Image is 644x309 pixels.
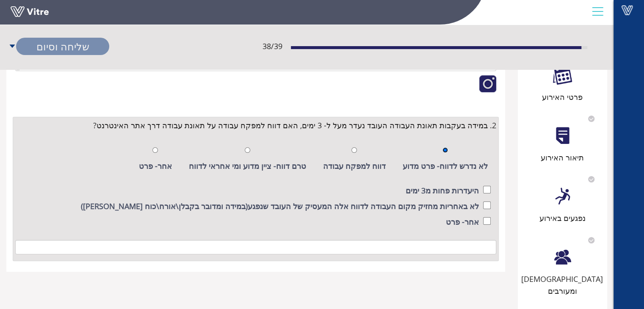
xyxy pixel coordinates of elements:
span: caret-down [8,38,16,55]
div: טרם דווח- ציין מדוע ומי אחראי לדווח [189,160,306,172]
div: פרטי האירוע [522,91,603,103]
div: [DEMOGRAPHIC_DATA] ומעורבים [522,273,603,297]
label: אחר- פרט [446,216,479,228]
span: 38 / 39 [263,40,282,52]
div: אחר- פרט [139,160,172,172]
div: תיאור האירוע [522,152,603,163]
label: היעדרות פחות מ3 ימים [406,185,479,196]
div: דווח למפקח עבודה [323,160,386,172]
div: לא נדרש לדווח- פרט מדוע [403,160,488,172]
div: נפגעים באירוע [522,212,603,224]
label: לא באחריות מחזיק מקום העבודה לדווח אלה המעסיק של העובד שנפגע(במידה ומדובר בקבלן\אורח\כוח [PERSON_... [81,200,479,212]
span: 2. במידה בעקבות תאונת העבודה העובד נעדר מעל ל- 3 ימים, האם דווח למפקח עבודה על תאונת עבודה דרך את... [93,119,496,131]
